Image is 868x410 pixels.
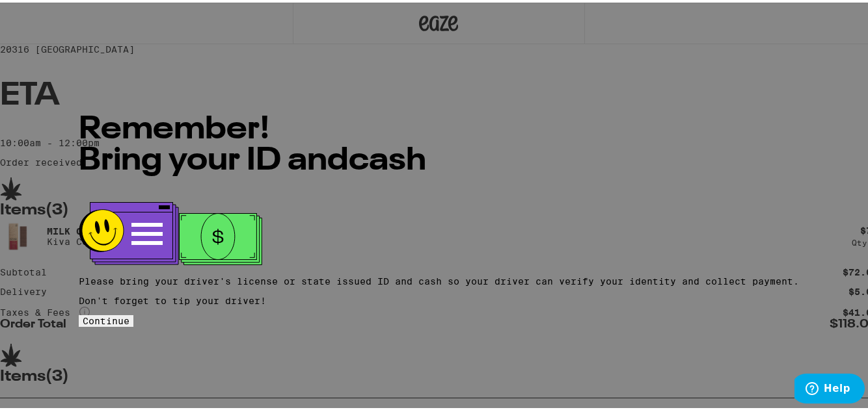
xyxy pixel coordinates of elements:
span: Continue [83,313,129,324]
p: Please bring your driver's license or state issued ID and cash so your driver can verify your ide... [79,274,799,284]
iframe: Opens a widget where you can find more information [794,371,865,404]
span: Remember! Bring your ID and cash [79,112,426,174]
button: Continue [79,313,133,324]
p: Don't forget to tip your driver! [79,293,799,303]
